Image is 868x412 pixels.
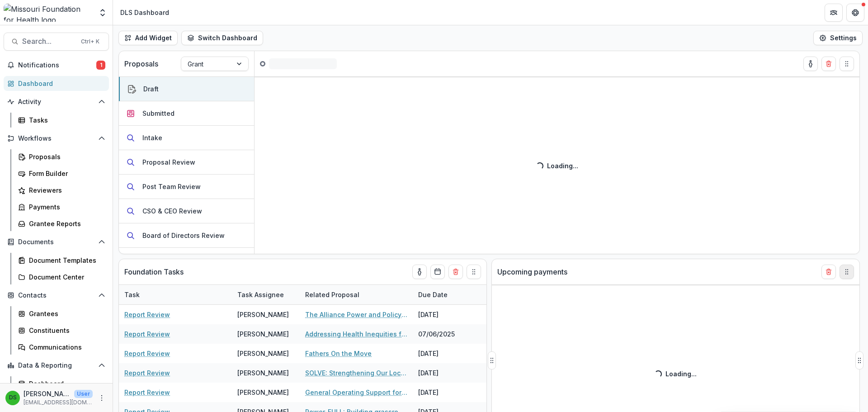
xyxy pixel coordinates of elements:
[232,285,300,304] div: Task Assignee
[142,157,195,167] div: Proposal Review
[14,376,109,391] a: Dashboard
[412,265,427,279] button: toggle-assigned-to-me
[4,4,93,22] img: Missouri Foundation for Health logo
[448,265,463,279] button: Delete card
[29,169,102,178] div: Form Builder
[4,95,109,109] button: Open Activity
[29,342,102,352] div: Communications
[4,33,109,51] button: Search...
[14,199,109,214] a: Payments
[825,4,843,22] button: Partners
[18,135,94,142] span: Workflows
[124,58,158,69] p: Proposals
[413,285,481,304] div: Due Date
[4,288,109,303] button: Open Contacts
[305,329,407,339] a: Addressing Health Inequities for Patients with [MEDICAL_DATA] by Providing Comprehensive Services
[430,265,445,279] button: Calendar
[9,395,17,401] div: Deena Scotti
[24,389,71,398] p: [PERSON_NAME]
[14,340,109,355] a: Communications
[18,62,96,69] span: Notifications
[14,216,109,231] a: Grantee Reports
[18,362,94,369] span: Data & Reporting
[29,309,102,318] div: Grantees
[305,310,407,319] a: The Alliance Power and Policy Action (PPAG)
[74,390,93,398] p: User
[413,324,481,344] div: 07/06/2025
[79,37,101,47] div: Ctrl + K
[119,175,254,199] button: Post Team Review
[29,185,102,195] div: Reviewers
[119,126,254,150] button: Intake
[29,115,102,125] div: Tasks
[497,266,567,277] p: Upcoming payments
[14,323,109,338] a: Constituents
[237,329,289,339] div: [PERSON_NAME]
[413,363,481,383] div: [DATE]
[840,265,854,279] button: Drag
[142,231,225,240] div: Board of Directors Review
[124,368,170,378] a: Report Review
[821,57,836,71] button: Delete card
[119,101,254,126] button: Submitted
[14,149,109,164] a: Proposals
[413,290,453,299] div: Due Date
[119,223,254,248] button: Board of Directors Review
[29,256,102,265] div: Document Templates
[4,235,109,249] button: Open Documents
[119,285,232,304] div: Task
[4,76,109,91] a: Dashboard
[29,152,102,161] div: Proposals
[119,150,254,175] button: Proposal Review
[4,358,109,373] button: Open Data & Reporting
[29,202,102,212] div: Payments
[488,351,496,369] button: Drag
[124,310,170,319] a: Report Review
[142,182,201,191] div: Post Team Review
[124,329,170,339] a: Report Review
[300,285,413,304] div: Related Proposal
[14,183,109,198] a: Reviewers
[24,398,93,407] p: [EMAIL_ADDRESS][DOMAIN_NAME]
[305,368,407,378] a: SOLVE: Strengthening Our Local Voices to End Firearm Violence
[120,8,169,17] div: DLS Dashboard
[119,199,254,223] button: CSO & CEO Review
[124,349,170,358] a: Report Review
[14,253,109,268] a: Document Templates
[846,4,864,22] button: Get Help
[467,265,481,279] button: Drag
[855,351,863,369] button: Drag
[840,57,854,71] button: Drag
[96,4,109,22] button: Open entity switcher
[14,270,109,284] a: Document Center
[29,326,102,335] div: Constituents
[14,166,109,181] a: Form Builder
[305,388,407,397] a: General Operating Support for Center for Effective Philanthropy [DATE]-[DATE]
[237,310,289,319] div: [PERSON_NAME]
[237,349,289,358] div: [PERSON_NAME]
[413,383,481,402] div: [DATE]
[142,109,175,118] div: Submitted
[143,84,159,94] div: Draft
[18,98,94,106] span: Activity
[117,6,173,19] nav: breadcrumb
[413,344,481,363] div: [DATE]
[18,79,102,88] div: Dashboard
[96,61,105,70] span: 1
[29,272,102,282] div: Document Center
[119,290,145,299] div: Task
[413,305,481,324] div: [DATE]
[18,292,94,299] span: Contacts
[29,219,102,228] div: Grantee Reports
[14,113,109,128] a: Tasks
[29,379,102,388] div: Dashboard
[124,388,170,397] a: Report Review
[18,238,94,246] span: Documents
[119,77,254,101] button: Draft
[124,266,184,277] p: Foundation Tasks
[142,133,162,142] div: Intake
[181,31,263,45] button: Switch Dashboard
